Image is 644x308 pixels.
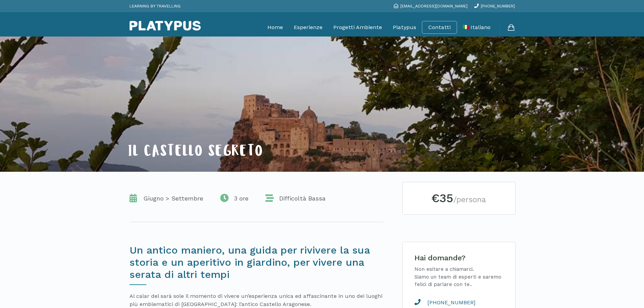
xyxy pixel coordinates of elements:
[393,19,416,36] a: Platypus
[129,21,201,31] img: Platypus
[422,299,475,307] span: [PHONE_NUMBER]
[129,2,181,10] p: LEARNING BY TRAVELLING
[474,4,515,8] a: [PHONE_NUMBER]
[414,254,466,262] span: Hai domande?
[414,265,503,288] p: Non esitare a chiamarci. Siamo un team di esperti e saremo felici di parlare con te..
[231,194,248,203] span: 3 ore
[129,244,370,280] span: Un antico maniero, una guida per rivivere la sua storia e un aperitivo in giardino, per vivere un...
[276,194,326,203] span: Difficoltà Bassa
[481,4,515,8] span: [PHONE_NUMBER]
[128,145,263,161] span: Il castello segreto
[294,19,323,36] a: Esperienze
[413,192,505,204] h2: €35
[463,19,491,36] a: Italiano
[400,4,468,8] span: [EMAIL_ADDRESS][DOMAIN_NAME]
[267,19,283,36] a: Home
[333,19,382,36] a: Progetti Ambiente
[414,299,505,307] a: [PHONE_NUMBER]
[140,194,203,203] span: Giugno > Settembre
[453,195,486,204] small: /persona
[471,24,491,30] span: Italiano
[394,4,468,8] a: [EMAIL_ADDRESS][DOMAIN_NAME]
[428,24,451,31] a: Contatti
